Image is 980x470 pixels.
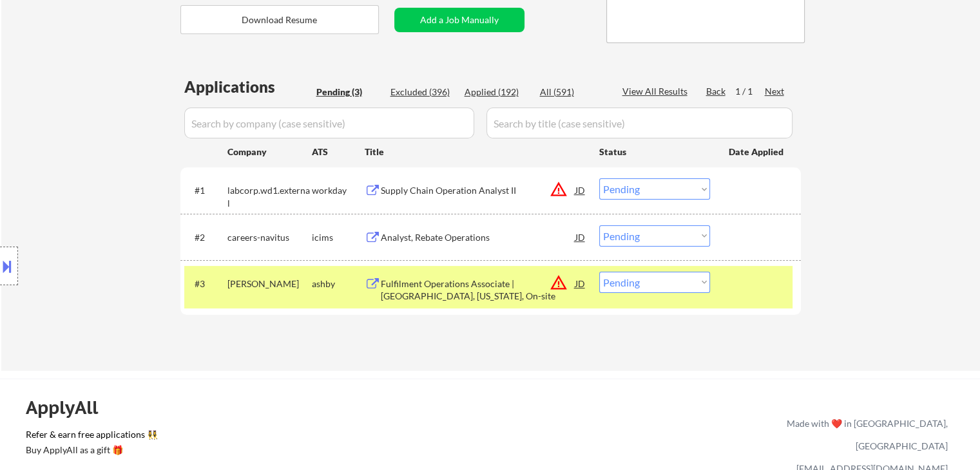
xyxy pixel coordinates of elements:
[312,231,365,244] div: icims
[574,178,587,202] div: JD
[312,277,365,290] div: ashby
[599,140,710,163] div: Status
[365,146,587,158] div: Title
[765,85,785,98] div: Next
[26,446,155,455] div: Buy ApplyAll as a gift 🎁
[227,146,312,158] div: Company
[184,79,312,95] div: Applications
[316,86,381,99] div: Pending (3)
[706,85,727,98] div: Back
[729,146,785,158] div: Date Applied
[227,277,312,290] div: [PERSON_NAME]
[550,180,568,198] button: warning_amber
[465,86,529,99] div: Applied (192)
[184,108,474,138] input: Search by company (case sensitive)
[394,8,524,32] button: Add a Job Manually
[540,86,604,99] div: All (591)
[622,85,691,98] div: View All Results
[381,231,575,244] div: Analyst, Rebate Operations
[735,85,765,98] div: 1 / 1
[26,430,517,444] a: Refer & earn free applications 👯‍♀️
[227,184,312,209] div: labcorp.wd1.external
[574,272,587,295] div: JD
[381,184,575,197] div: Supply Chain Operation Analyst II
[390,86,455,99] div: Excluded (396)
[381,277,575,303] div: Fulfilment Operations Associate | [GEOGRAPHIC_DATA], [US_STATE], On-site
[782,412,948,457] div: Made with ❤️ in [GEOGRAPHIC_DATA], [GEOGRAPHIC_DATA]
[486,108,793,138] input: Search by title (case sensitive)
[312,146,365,158] div: ATS
[574,225,587,249] div: JD
[180,5,379,34] button: Download Resume
[550,274,568,292] button: warning_amber
[312,184,365,197] div: workday
[227,231,312,244] div: careers-navitus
